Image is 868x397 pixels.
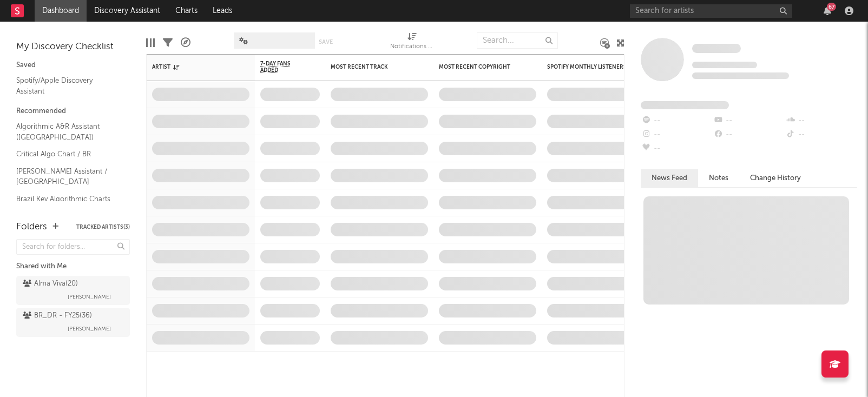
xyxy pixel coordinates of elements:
[698,169,739,187] button: Notes
[390,41,433,54] div: Notifications (Artist)
[785,114,857,128] div: --
[692,62,757,68] span: Tracking Since: [DATE]
[23,309,92,322] div: BR_DR - FY25 ( 36 )
[16,121,119,143] a: Algorithmic A&R Assistant ([GEOGRAPHIC_DATA])
[146,27,155,58] div: Edit Columns
[824,6,831,15] button: 67
[16,260,130,273] div: Shared with Me
[692,44,741,53] span: Some Artist
[16,105,130,118] div: Recommended
[152,64,233,70] div: Artist
[16,166,119,188] a: [PERSON_NAME] Assistant / [GEOGRAPHIC_DATA]
[163,27,173,58] div: Filters
[16,193,119,205] a: Brazil Key Algorithmic Charts
[547,64,628,70] div: Spotify Monthly Listeners
[181,27,190,58] div: A&R Pipeline
[827,3,836,11] div: 67
[390,27,433,58] div: Notifications (Artist)
[16,239,130,255] input: Search for folders...
[23,277,78,290] div: Alma Viva ( 20 )
[641,128,713,142] div: --
[692,72,789,79] span: 0 fans last week
[16,41,130,54] div: My Discovery Checklist
[16,148,119,160] a: Critical Algo Chart / BR
[739,169,812,187] button: Change History
[785,128,857,142] div: --
[16,75,119,97] a: Spotify/Apple Discovery Assistant
[76,224,130,230] button: Tracked Artists(3)
[713,128,785,142] div: --
[641,169,698,187] button: News Feed
[692,43,741,54] a: Some Artist
[630,4,792,18] input: Search for artists
[16,276,130,305] a: Alma Viva(20)[PERSON_NAME]
[331,64,412,70] div: Most Recent Track
[641,101,729,109] span: Fans Added by Platform
[641,114,713,128] div: --
[16,308,130,337] a: BR_DR - FY25(36)[PERSON_NAME]
[319,39,333,45] button: Save
[713,114,785,128] div: --
[16,221,47,234] div: Folders
[16,59,130,72] div: Saved
[68,322,111,335] span: [PERSON_NAME]
[68,290,111,303] span: [PERSON_NAME]
[477,32,558,49] input: Search...
[260,61,304,74] span: 7-Day Fans Added
[641,142,713,156] div: --
[439,64,520,70] div: Most Recent Copyright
